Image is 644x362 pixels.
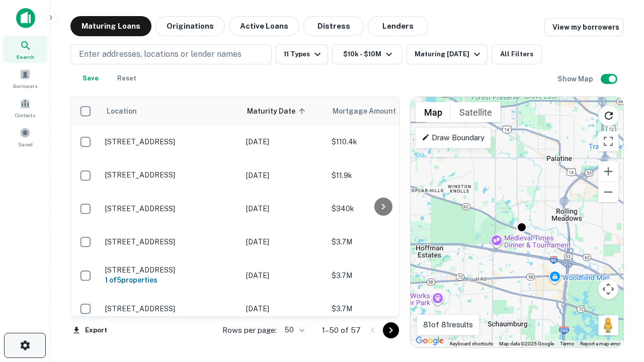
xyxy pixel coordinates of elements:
[3,36,47,63] a: Search
[100,97,241,125] th: Location
[70,323,110,338] button: Export
[105,265,236,275] p: [STREET_ADDRESS]
[105,237,236,246] p: [STREET_ADDRESS]
[327,97,437,125] th: Mortgage Amount
[303,16,364,36] button: Distress
[106,105,137,117] span: Location
[415,48,483,60] div: Maturing [DATE]
[332,236,432,247] p: $3.7M
[3,65,47,92] a: Borrowers
[594,249,644,298] iframe: Chat Widget
[18,140,33,148] span: Saved
[383,322,399,338] button: Go to next page
[247,105,308,117] span: Maturity Date
[74,68,107,88] button: Save your search to get updates of matches that match your search criteria.
[332,270,432,281] p: $3.7M
[246,203,321,214] p: [DATE]
[332,303,432,314] p: $3.7M
[416,102,451,122] button: Show street map
[246,170,321,181] p: [DATE]
[15,111,35,119] span: Contacts
[13,82,37,90] span: Borrowers
[598,161,618,182] button: Zoom in
[70,44,272,64] button: Enter addresses, locations or lender names
[70,16,151,36] button: Maturing Loans
[368,16,428,36] button: Lenders
[499,341,554,346] span: Map data ©2025 Google
[105,204,236,213] p: [STREET_ADDRESS]
[450,340,493,347] button: Keyboard shortcuts
[246,136,321,147] p: [DATE]
[332,44,403,64] button: $10k - $10M
[3,94,47,121] a: Contacts
[16,8,35,28] img: capitalize-icon.png
[105,137,236,146] p: [STREET_ADDRESS]
[580,341,620,346] a: Report a map error
[111,68,143,88] button: Reset
[105,304,236,313] p: [STREET_ADDRESS]
[229,16,299,36] button: Active Loans
[413,334,446,347] a: Open this area in Google Maps (opens a new window)
[276,44,328,64] button: 11 Types
[281,323,306,337] div: 50
[598,131,618,151] button: Toggle fullscreen view
[411,97,623,347] div: 0 0
[332,170,432,181] p: $11.9k
[560,341,574,346] a: Terms (opens in new tab)
[332,203,432,214] p: $340k
[333,105,409,117] span: Mortgage Amount
[492,44,542,64] button: All Filters
[598,105,619,126] button: Reload search area
[557,73,595,84] h6: Show Map
[423,319,473,331] p: 81 of 81 results
[422,132,485,144] p: Draw Boundary
[322,324,361,336] p: 1–50 of 57
[332,136,432,147] p: $110.4k
[544,18,624,36] a: View my borrowers
[246,270,321,281] p: [DATE]
[451,102,501,122] button: Show satellite imagery
[246,236,321,247] p: [DATE]
[3,123,47,150] a: Saved
[598,315,618,335] button: Drag Pegman onto the map to open Street View
[155,16,225,36] button: Originations
[246,303,321,314] p: [DATE]
[105,170,236,179] p: [STREET_ADDRESS]
[79,48,242,60] p: Enter addresses, locations or lender names
[105,275,236,286] h6: 1 of 5 properties
[413,334,446,347] img: Google
[598,182,618,202] button: Zoom out
[16,53,34,61] span: Search
[241,97,327,125] th: Maturity Date
[222,324,277,336] p: Rows per page:
[407,44,488,64] button: Maturing [DATE]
